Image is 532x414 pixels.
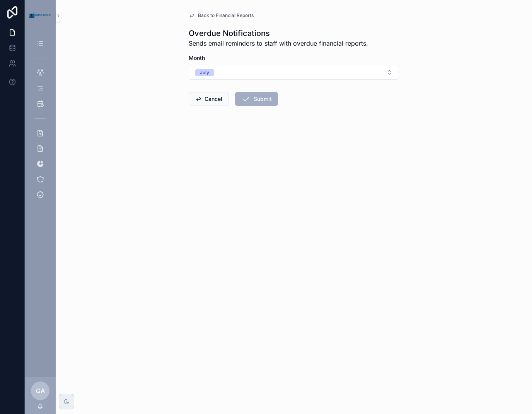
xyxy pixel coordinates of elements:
[25,31,56,212] div: scrollable content
[198,12,254,19] span: Back to Financial Reports
[189,28,368,39] h1: Overdue Notifications
[189,65,399,80] button: Select Button
[189,55,205,61] span: Month
[36,386,45,395] span: GA
[29,13,51,17] img: App logo
[189,39,368,48] span: Sends email reminders to staff with overdue financial reports.
[189,12,254,19] a: Back to Financial Reports
[200,69,209,76] div: July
